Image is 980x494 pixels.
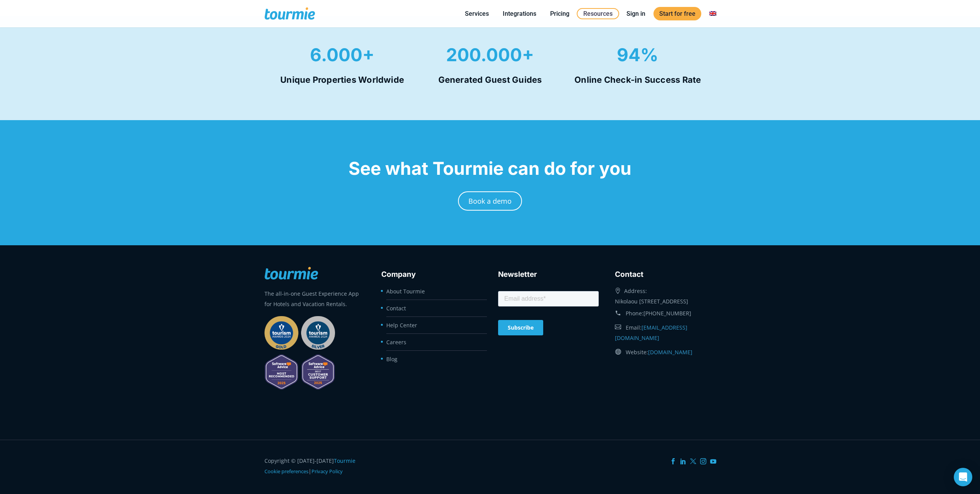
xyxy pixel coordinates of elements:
a: Cookie preferences [264,468,308,475]
h3: Company [381,269,482,280]
a: Facebook [670,458,676,464]
a: Careers [386,338,406,346]
a: Start for free [653,7,701,20]
div: Copyright © [DATE]-[DATE] | [264,455,365,477]
a: [EMAIL_ADDRESS][DOMAIN_NAME] [615,324,687,342]
a: Integrations [497,9,542,18]
a: Blog [386,355,397,363]
a: Instagram [700,458,706,464]
a: Services [459,9,495,18]
span: Book a demo [468,198,512,204]
p: The all-in-one Guest Experience App for Hotels and Vacation Rentals. [264,288,365,309]
a: Help Center [386,322,417,329]
h4: Online Check-in Success Rate [572,74,704,85]
a: Contact [386,305,406,312]
a: Switch to [704,9,722,18]
a: Pricing [544,9,575,18]
div: Email: [615,320,716,345]
iframe: Form 0 [498,290,599,340]
strong: 200.000+ [446,44,534,65]
a: YouTube [710,458,716,464]
span: 94% [617,44,658,65]
a: [PHONE_NUMBER] [643,310,691,317]
div: Phone: [615,306,716,320]
a: Book a demo [458,191,522,211]
a: LinkedIn [680,458,686,464]
a: Privacy Policy [312,468,343,475]
h4: Unique Properties Worldwide [276,74,408,85]
div: Open Intercom Messenger [954,468,972,486]
a: Tourmie [334,457,355,464]
div: Website: [615,345,716,359]
a: Twitter [690,458,696,464]
a: About Tourmie [386,288,425,295]
span: 6.000+ [310,44,374,65]
a: [DOMAIN_NAME] [648,348,692,356]
a: Sign in [621,9,651,18]
strong: Generated Guest Guides [438,75,542,85]
a: Resources [577,8,619,19]
span: See what Tourmie can do for you [349,157,631,179]
h3: Newsletter [498,269,599,280]
div: Address: Nikolaou [STREET_ADDRESS] [615,284,716,306]
h3: Contact [615,269,716,280]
